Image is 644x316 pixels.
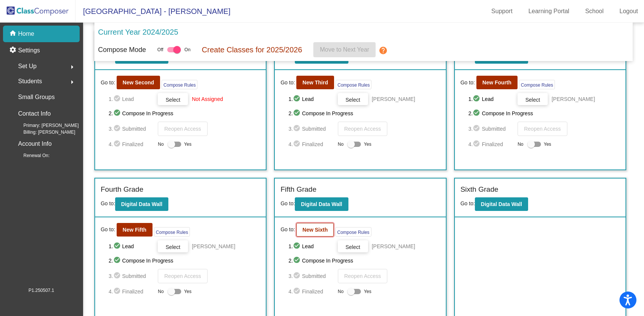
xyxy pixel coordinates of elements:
[109,287,154,296] span: 4. Finalized
[158,240,188,252] button: Select
[280,200,295,206] span: Go to:
[579,5,610,17] a: School
[338,269,387,283] button: Reopen Access
[158,93,188,105] button: Select
[101,79,115,87] span: Go to:
[184,140,192,149] span: Yes
[280,226,295,234] span: Go to:
[288,287,334,296] span: 4. Finalized
[481,201,522,207] b: Digital Data Wall
[293,287,302,296] mat-icon: check_circle
[98,45,146,55] p: Compose Mode
[164,126,201,132] span: Reopen Access
[202,44,302,55] p: Create Classes for 2025/2026
[338,141,344,148] span: No
[293,124,302,133] mat-icon: check_circle
[344,273,381,279] span: Reopen Access
[544,140,552,149] span: Yes
[18,92,55,102] p: Small Groups
[9,46,18,55] mat-icon: settings
[473,109,482,118] mat-icon: check_circle
[9,29,18,38] mat-icon: home
[473,95,482,104] mat-icon: check_circle
[476,76,518,89] button: New Fourth
[524,126,561,132] span: Reopen Access
[525,97,540,103] span: Select
[98,26,178,38] p: Current Year 2024/2025
[364,287,371,296] span: Yes
[18,46,40,55] p: Settings
[113,109,122,118] mat-icon: check_circle
[475,197,528,211] button: Digital Data Wall
[288,272,334,281] span: 3. Submitted
[468,124,514,133] span: 3. Submitted
[518,93,548,105] button: Select
[522,5,576,17] a: Learning Portal
[164,273,201,279] span: Reopen Access
[552,95,595,103] span: [PERSON_NAME]
[372,95,415,103] span: [PERSON_NAME]
[109,256,260,265] span: 2. Compose In Progress
[293,272,302,281] mat-icon: check_circle
[461,184,498,195] label: Sixth Grade
[18,76,42,87] span: Students
[101,226,115,234] span: Go to:
[166,97,180,103] span: Select
[372,243,415,250] span: [PERSON_NAME]
[468,95,514,104] span: 1. Lead
[109,140,154,149] span: 4. Finalized
[485,5,519,17] a: Support
[11,129,75,136] span: Billing: [PERSON_NAME]
[344,126,381,132] span: Reopen Access
[101,200,115,206] span: Go to:
[473,124,482,133] mat-icon: check_circle
[123,227,146,233] b: New Fifth
[345,244,360,250] span: Select
[11,152,49,159] span: Renewal On:
[280,79,295,87] span: Go to:
[18,61,37,72] span: Set Up
[296,223,334,237] button: New Sixth
[117,223,153,237] button: New Fifth
[518,122,567,136] button: Reopen Access
[113,287,122,296] mat-icon: check_circle
[280,184,316,195] label: Fifth Grade
[109,272,154,281] span: 3. Submitted
[158,122,207,136] button: Reopen Access
[293,109,302,118] mat-icon: check_circle
[335,227,371,237] button: Compose Rules
[338,93,368,105] button: Select
[184,287,192,296] span: Yes
[18,29,34,38] p: Home
[18,108,51,119] p: Contact Info
[468,109,620,118] span: 2. Compose In Progress
[185,46,191,53] span: On
[288,140,334,149] span: 4. Finalized
[101,184,143,195] label: Fourth Grade
[461,200,475,206] span: Go to:
[336,80,371,89] button: Compose Rules
[313,42,376,57] button: Move to Next Year
[613,5,644,17] a: Logout
[68,63,77,72] mat-icon: arrow_right
[109,124,154,133] span: 3. Submitted
[109,242,154,251] span: 1. Lead
[293,242,302,251] mat-icon: check_circle
[293,140,302,149] mat-icon: check_circle
[18,139,52,149] p: Account Info
[115,197,168,211] button: Digital Data Wall
[518,141,523,148] span: No
[109,95,154,104] span: 1. Lead
[338,122,387,136] button: Reopen Access
[121,201,162,207] b: Digital Data Wall
[11,122,79,129] span: Primary: [PERSON_NAME]
[364,140,371,149] span: Yes
[113,256,122,265] mat-icon: check_circle
[461,79,475,87] span: Go to:
[113,272,122,281] mat-icon: check_circle
[468,140,514,149] span: 4. Finalized
[113,140,122,149] mat-icon: check_circle
[288,95,334,104] span: 1. Lead
[301,201,342,207] b: Digital Data Wall
[113,242,122,251] mat-icon: check_circle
